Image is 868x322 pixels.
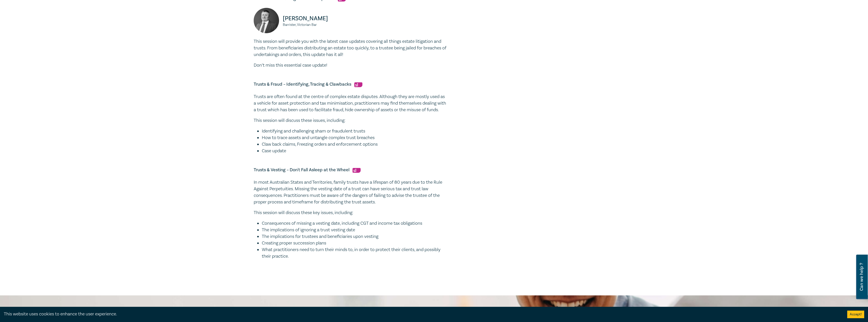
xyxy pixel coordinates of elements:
li: Creating proper succession plans [262,240,446,247]
div: This website uses cookies to enhance the user experience. [4,311,840,317]
li: The implications of ignoring a trust vesting date [262,227,446,233]
small: Barrister, Victorian Bar [283,23,347,27]
p: [PERSON_NAME] [283,14,347,23]
span: Can we help ? [859,258,864,296]
img: Substantive Law [353,168,361,173]
li: Claw back claims, Freezing orders and enforcement options [262,141,446,148]
img: Substantive Law [354,82,362,87]
p: Trusts are often found at the centre of complex estate disputes. Although they are mostly used as... [254,93,446,113]
p: Don’t miss this essential case update! [254,62,446,69]
li: Case update [262,148,446,154]
button: Accept cookies [847,311,864,318]
h5: Trusts & Fraud – Identifying, Tracing & Clawbacks [254,81,446,87]
li: The implications for trustees and beneficiaries upon vesting [262,233,446,240]
li: What practitioners need to turn their minds to, in order to protect their clients, and possibly t... [262,247,446,260]
p: This session will discuss these key issues, including: [254,210,446,216]
p: This session will discuss these issues, including: [254,117,446,124]
p: In most Australian States and Territories, family trusts have a lifespan of 80 years due to the R... [254,179,446,205]
li: Identifying and challenging sham or fraudulent trusts [262,128,446,135]
img: Adam Craig [254,8,279,33]
h5: Trusts & Vesting – Don't Fall Asleep at the Wheel [254,167,446,173]
li: Consequences of missing a vesting date, including CGT and income tax obligations [262,220,446,227]
li: How to trace assets and untangle complex trust breaches [262,135,446,141]
p: This session will provide you with the latest case updates covering all things estate litigation ... [254,38,446,58]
